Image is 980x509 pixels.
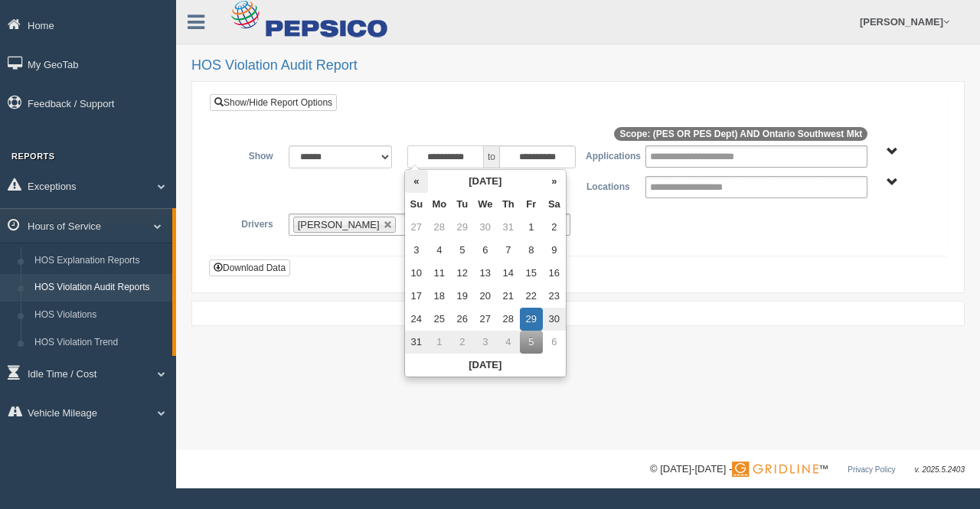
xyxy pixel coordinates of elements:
label: Locations [578,176,638,194]
button: Download Data [209,259,290,276]
td: 11 [428,262,451,285]
span: [PERSON_NAME] [298,219,380,230]
th: [DATE] [428,170,543,193]
td: 3 [474,331,497,354]
td: 27 [405,216,428,239]
td: 21 [497,285,520,308]
td: 24 [405,308,428,331]
td: 6 [543,331,566,354]
a: HOS Violation Audit Reports [28,274,172,302]
a: HOS Explanation Reports [28,247,172,275]
td: 5 [451,239,474,262]
td: 17 [405,285,428,308]
td: 1 [428,331,451,354]
span: v. 2025.5.2403 [915,465,965,474]
td: 3 [405,239,428,262]
td: 2 [451,331,474,354]
td: 18 [428,285,451,308]
td: 29 [520,308,543,331]
h2: HOS Violation Audit Report [191,58,965,73]
td: 8 [520,239,543,262]
th: Fr [520,193,543,216]
th: [DATE] [405,354,566,377]
td: 6 [474,239,497,262]
th: Th [497,193,520,216]
th: Sa [543,193,566,216]
td: 14 [497,262,520,285]
td: 5 [520,331,543,354]
span: Scope: (PES OR PES Dept) AND Ontario Southwest Mkt [614,127,867,141]
td: 19 [451,285,474,308]
td: 1 [520,216,543,239]
div: © [DATE]-[DATE] - ™ [650,462,965,478]
img: Gridline [732,462,818,477]
td: 25 [428,308,451,331]
label: Drivers [221,214,281,232]
td: 23 [543,285,566,308]
th: « [405,170,428,193]
th: We [474,193,497,216]
a: HOS Violation Trend [28,329,172,357]
td: 15 [520,262,543,285]
td: 10 [405,262,428,285]
td: 29 [451,216,474,239]
a: HOS Violations [28,302,172,329]
td: 31 [497,216,520,239]
a: Show/Hide Report Options [210,94,337,111]
td: 31 [405,331,428,354]
label: Applications [578,145,638,164]
th: » [543,170,566,193]
td: 30 [474,216,497,239]
td: 13 [474,262,497,285]
td: 26 [451,308,474,331]
th: Mo [428,193,451,216]
td: 4 [497,331,520,354]
td: 20 [474,285,497,308]
th: Su [405,193,428,216]
td: 27 [474,308,497,331]
a: Privacy Policy [848,465,895,474]
td: 28 [428,216,451,239]
td: 9 [543,239,566,262]
label: Show [221,145,281,164]
td: 7 [497,239,520,262]
td: 22 [520,285,543,308]
td: 12 [451,262,474,285]
th: Tu [451,193,474,216]
td: 30 [543,308,566,331]
td: 2 [543,216,566,239]
td: 4 [428,239,451,262]
span: to [484,145,499,168]
td: 16 [543,262,566,285]
td: 28 [497,308,520,331]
